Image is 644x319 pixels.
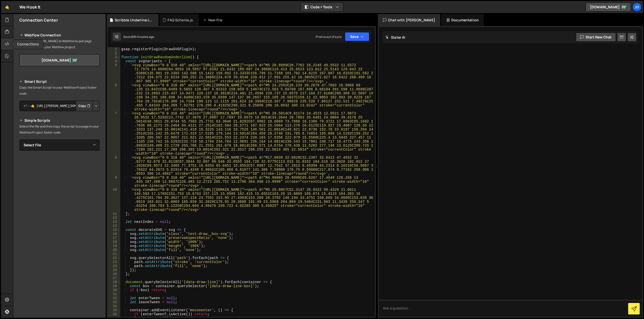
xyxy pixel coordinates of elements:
p: Select the file and then copy the script to a page in your Webflow Project footer code. [19,123,100,136]
h2: Slater AI [385,35,406,40]
div: 7 [108,111,120,156]
h2: Simple Scripts [19,117,100,123]
div: 18 [108,240,120,244]
div: 4 [108,59,120,63]
div: 16 [108,232,120,236]
div: Prod is out of sync [316,35,342,39]
div: 19 [108,244,120,248]
div: 31 [108,292,120,296]
div: 15 [108,228,120,232]
div: 32 [108,296,120,300]
div: 12 [108,216,120,220]
div: 25 [108,268,120,272]
div: New File [203,18,224,23]
div: 3 [108,55,120,59]
h2: Smart Script [19,79,100,85]
div: 20 [108,248,120,252]
div: 8 [108,156,120,176]
div: 1 [108,47,120,51]
div: Chat with [PERSON_NAME] [378,14,440,26]
div: 21 [108,252,120,256]
textarea: <!--🤙 [URL][PERSON_NAME][DOMAIN_NAME]> <script>document.addEventListener("DOMContentLoaded", func... [19,101,100,111]
button: Start new chat [576,33,616,42]
p: Copy the Smart Script to your Webflow Project footer code. [19,85,100,97]
a: Jo [632,3,641,12]
a: [DOMAIN_NAME] [586,3,631,12]
div: 22 [108,256,120,260]
div: 17 [108,236,120,240]
div: 29 [108,284,120,288]
div: We Hook It [19,4,41,10]
div: Saved [123,35,154,39]
div: 11 [108,212,120,216]
div: 34 [108,304,120,308]
div: Scribble Underline Link Hover.js [115,18,152,23]
p: Connect [PERSON_NAME] to Webflow to pull page information from your Webflow project [19,38,100,50]
div: 9 [108,176,120,188]
div: 5 [108,63,120,83]
div: 36 [108,312,120,316]
button: Save [345,32,369,41]
iframe: YouTube video player [19,207,100,252]
div: 24 [108,264,120,268]
div: 2 [108,51,120,55]
iframe: YouTube video player [19,159,100,204]
button: Copy [76,101,93,111]
a: 🤙 [1,1,13,13]
div: 35 [108,308,120,312]
a: [DOMAIN_NAME] [19,54,100,66]
div: 26 [108,272,120,276]
div: Documentation [441,14,484,26]
h2: Connection Center [19,17,58,23]
div: Connections [13,40,43,49]
button: Code + Tools [301,3,343,12]
div: 33 [108,300,120,304]
div: 30 [108,288,120,292]
div: Button group with nested dropdown [76,101,100,111]
div: 13 [108,220,120,224]
div: FAQ Schema.js [168,18,193,23]
div: 23 [108,260,120,264]
div: 27 [108,276,120,280]
div: 6 [108,83,120,111]
div: 14 [108,224,120,228]
div: 58 minutes ago [132,35,154,39]
div: 28 [108,280,120,284]
h2: Webflow Connection [19,32,100,38]
div: 10 [108,188,120,212]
